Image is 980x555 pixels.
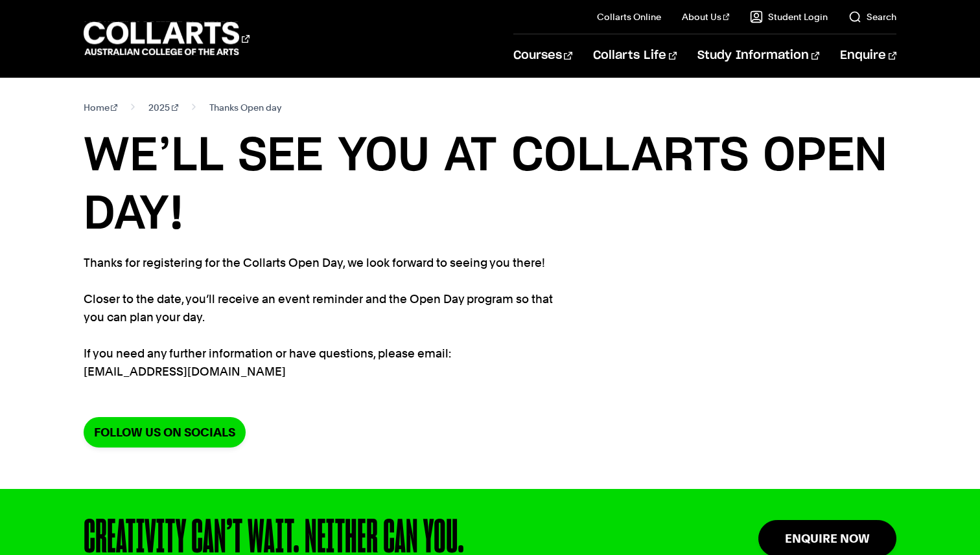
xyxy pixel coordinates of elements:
p: Thanks for registering for the Collarts Open Day, we look forward to seeing you there! Closer to ... [84,254,557,381]
a: Follow us on socials [84,417,246,447]
div: Go to homepage [84,20,250,57]
span: Thanks Open day [209,98,281,117]
a: Home [84,98,118,117]
a: Courses [513,34,572,77]
h1: WE’LL SEE YOU AT COLLARTS OPEN DAY! [84,127,897,244]
a: About Us [682,10,730,23]
a: Enquire [840,34,896,77]
a: Collarts Online [597,10,661,23]
a: Collarts Life [593,34,677,77]
a: Student Login [750,10,828,23]
a: 2025 [148,98,178,117]
a: Search [848,10,896,23]
a: Study Information [697,34,819,77]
